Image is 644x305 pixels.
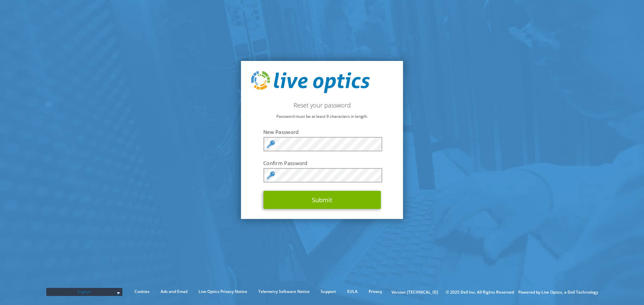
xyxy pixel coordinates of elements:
button: Submit [263,191,381,209]
a: Telemetry Software Notice [253,288,315,295]
label: New Password [263,129,381,135]
a: Live Optics Privacy Notice [194,288,252,295]
a: Privacy [364,288,387,295]
a: Ads and Email [156,288,193,295]
a: Cookies [129,288,155,295]
img: live_optics_svg.svg [251,71,370,93]
li: Version [TECHNICAL_ID] [388,289,441,296]
span: English [50,288,119,296]
a: EULA [342,288,363,295]
li: Powered by Live Optics, a Dell Technology [518,289,598,296]
label: Confirm Password [263,160,381,166]
li: © 2025 Dell Inc. All Rights Reserved [442,289,517,296]
p: Password must be at least 9 characters in length. [251,113,393,120]
h2: Reset your password [251,101,393,109]
a: Support [316,288,341,295]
